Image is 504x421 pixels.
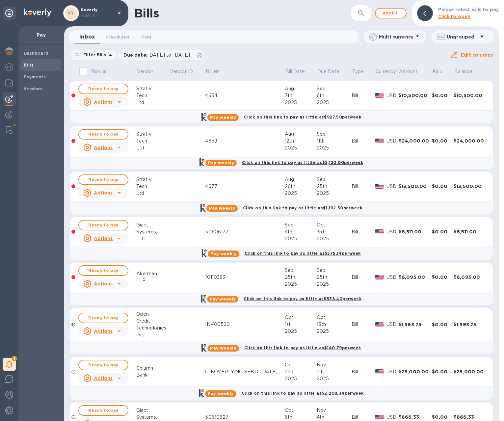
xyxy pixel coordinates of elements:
p: Multi currency [379,34,413,40]
div: Bill [352,321,375,328]
div: Oct [285,314,317,321]
button: Ready to pay [78,265,128,276]
div: Sep [317,131,352,138]
img: Wallets [5,79,13,87]
div: 4th [285,228,317,235]
div: Aug [285,85,317,92]
b: Pay weekly [210,346,236,351]
div: Oct [285,361,317,368]
div: Sep [317,85,352,92]
div: $0.00 [432,138,454,144]
div: C-KOVERLYINC-SFBO-[DATE] [205,368,284,375]
img: USD [375,369,384,374]
p: Ungrouped [447,34,478,40]
p: Bill № [206,68,219,75]
button: Ready to pay [78,129,128,140]
img: USD [375,184,384,189]
div: 2025 [285,235,317,242]
div: 2025 [285,375,317,382]
b: Payments [24,74,46,79]
span: Balance [454,68,481,75]
div: Akerman [136,270,169,277]
div: Technologies [136,325,169,331]
span: Ready to pay [84,267,122,275]
div: 2025 [285,145,317,151]
div: Sep [285,267,317,274]
p: USD [386,274,399,281]
div: $25,000.00 [399,368,432,375]
img: USD [375,139,384,143]
div: 2025 [317,190,352,197]
div: Due date:[DATE] to [DATE] [118,50,204,60]
p: USD [386,183,399,190]
img: USD [375,93,384,98]
u: Actions [94,281,113,286]
b: KY [68,11,74,15]
div: Oct [317,314,352,321]
div: 4677 [205,183,284,190]
img: USD [375,229,384,234]
div: 25th [285,274,317,281]
div: LLC [136,235,169,242]
b: Click on this link to pay as little as $2,208.34 per week [242,391,364,396]
div: 6th [285,414,317,421]
div: 2025 [285,190,317,197]
div: 4654 [205,92,284,99]
div: 1st [285,321,317,328]
span: [DATE] to [DATE] [147,52,190,58]
b: Pay weekly [209,206,235,211]
div: 2025 [317,328,352,335]
div: Systems, [136,228,169,235]
p: Type [352,68,364,75]
p: Due Date [317,68,339,75]
div: $6,511.00 [454,228,487,235]
p: Amount [399,68,417,75]
b: Pay weekly [210,115,236,120]
div: Giact [136,222,169,228]
div: 2025 [317,235,352,242]
div: Sep [317,267,352,274]
u: Actions [94,190,113,196]
p: Koverly [81,8,114,19]
p: USD [386,92,399,99]
div: 2025 [317,281,352,288]
p: USD [386,228,399,235]
img: Logo [24,9,51,16]
div: 1st [317,368,352,375]
div: 2025 [285,281,317,288]
b: Click to open [438,14,471,19]
div: $13,500.00 [454,183,487,190]
div: Bill [352,414,375,421]
p: Currency [376,68,396,75]
b: Click on this link to pay as little as $575.14 per week [245,251,361,256]
div: $10,500.00 [399,92,432,99]
div: Unpin categories [3,7,16,20]
div: Tech [136,183,169,190]
div: $1,593.75 [454,321,487,328]
div: 2nd [285,368,317,375]
div: $1,593.75 [399,321,432,328]
span: Ready to pay [84,85,122,93]
img: USD [375,322,384,327]
img: USD [375,415,384,419]
div: 15th [317,321,352,328]
div: Oct [285,407,317,414]
p: Paid [433,68,443,75]
div: 6th [317,92,352,99]
div: Systems, [136,414,169,421]
p: Mark all [90,68,107,75]
div: $0.00 [432,228,454,235]
u: Edit columns [461,52,493,58]
div: Strativ [136,85,169,92]
img: USD [375,275,384,279]
button: Ready to pay [78,360,128,370]
button: Ready to pay [78,313,128,323]
div: $6,095.00 [399,274,432,280]
div: Column [136,365,169,372]
div: Nov [317,361,352,368]
u: Actions [94,99,113,105]
span: Ready to pay [84,407,122,414]
b: Bills [24,63,34,67]
div: Bill [352,183,375,190]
